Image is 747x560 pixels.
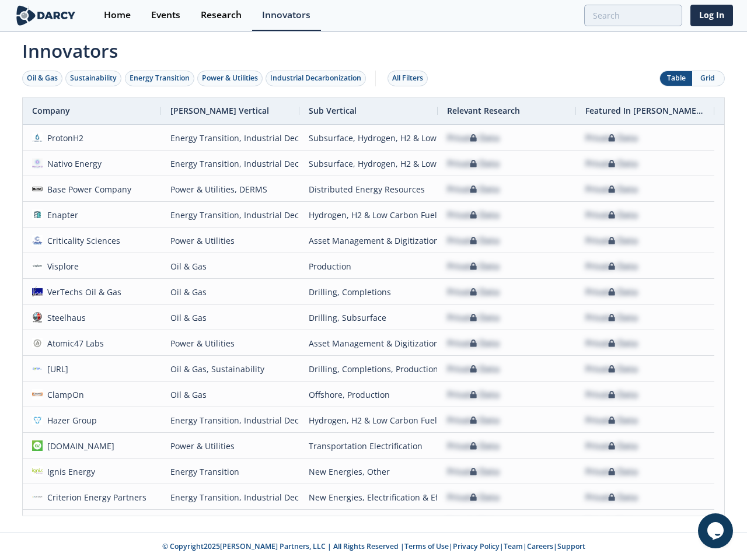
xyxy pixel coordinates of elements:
[447,408,500,433] div: Private Data
[43,356,69,381] div: [URL]
[447,485,500,510] div: Private Data
[392,73,423,83] div: All Filters
[585,408,638,433] div: Private Data
[527,541,553,551] a: Careers
[43,305,86,330] div: Steelhaus
[585,510,638,535] div: Private Data
[170,459,290,484] div: Energy Transition
[104,10,131,20] div: Home
[32,184,43,194] img: d90f63b1-a088-44e9-a846-ea9cce8d3e08
[43,459,96,484] div: Ignis Energy
[447,177,500,202] div: Private Data
[447,433,500,459] div: Private Data
[170,408,290,433] div: Energy Transition, Industrial Decarbonization
[309,228,428,253] div: Asset Management & Digitization
[43,433,115,459] div: [DOMAIN_NAME]
[170,202,290,228] div: Energy Transition, Industrial Decarbonization
[447,105,520,116] span: Relevant Research
[32,338,43,348] img: 7ae5637c-d2e6-46e0-a460-825a80b343d2
[130,73,190,83] div: Energy Transition
[43,151,102,176] div: Nativo Energy
[43,177,132,202] div: Base Power Company
[32,415,43,425] img: 1636581572366-1529576642972%5B1%5D
[151,10,180,20] div: Events
[447,331,500,356] div: Private Data
[201,10,242,20] div: Research
[170,382,290,407] div: Oil & Gas
[170,485,290,510] div: Energy Transition, Industrial Decarbonization
[585,228,638,253] div: Private Data
[70,73,117,83] div: Sustainability
[447,125,500,150] div: Private Data
[585,202,638,228] div: Private Data
[453,541,500,551] a: Privacy Policy
[266,71,366,86] button: Industrial Decarbonization
[43,279,122,304] div: VerTechs Oil & Gas
[447,202,500,228] div: Private Data
[197,71,263,86] button: Power & Utilities
[447,254,500,279] div: Private Data
[43,510,137,535] div: ClearVue Technologies
[309,125,428,150] div: Subsurface, Hydrogen, H2 & Low Carbon Fuels
[14,33,733,64] span: Innovators
[32,363,43,374] img: ea980f56-d14e-43ae-ac21-4d173c6edf7c
[404,541,449,551] a: Terms of Use
[698,513,735,548] iframe: chat widget
[309,510,428,535] div: Distributed Energy Resources
[32,261,43,271] img: 66b7e4b5-dab1-4b3b-bacf-1989a15c082e
[660,71,692,86] button: Table
[447,279,500,304] div: Private Data
[170,151,290,176] div: Energy Transition, Industrial Decarbonization, Oil & Gas
[170,105,269,116] span: [PERSON_NAME] Vertical
[32,389,43,400] img: 1612893891037-1519912762584%5B1%5D
[585,485,638,510] div: Private Data
[43,125,84,150] div: ProtonH2
[309,356,428,381] div: Drilling, Completions, Production, Flaring
[557,541,585,551] a: Support
[170,433,290,459] div: Power & Utilities
[585,305,638,330] div: Private Data
[309,254,428,279] div: Production
[16,541,731,552] p: © Copyright 2025 [PERSON_NAME] Partners, LLC | All Rights Reserved | | | | |
[32,105,70,116] span: Company
[447,510,500,535] div: Private Data
[309,177,428,202] div: Distributed Energy Resources
[690,5,733,26] a: Log In
[388,71,428,86] button: All Filters
[309,331,428,356] div: Asset Management & Digitization
[585,382,638,407] div: Private Data
[447,356,500,381] div: Private Data
[170,331,290,356] div: Power & Utilities
[170,254,290,279] div: Oil & Gas
[309,382,428,407] div: Offshore, Production
[43,331,104,356] div: Atomic47 Labs
[262,10,310,20] div: Innovators
[309,433,428,459] div: Transportation Electrification
[309,485,428,510] div: New Energies, Electrification & Efficiency
[447,459,500,484] div: Private Data
[32,158,43,169] img: ebe80549-b4d3-4f4f-86d6-e0c3c9b32110
[170,305,290,330] div: Oil & Gas
[692,71,724,86] button: Grid
[32,312,43,323] img: steelhausinc.com.png
[309,408,428,433] div: Hydrogen, H2 & Low Carbon Fuels
[270,73,361,83] div: Industrial Decarbonization
[585,177,638,202] div: Private Data
[585,125,638,150] div: Private Data
[32,286,43,297] img: 1613507502523-vertechs.jfif
[309,305,428,330] div: Drilling, Subsurface
[32,132,43,143] img: 9c95c6f0-4dc2-42bd-b77a-e8faea8af569
[43,485,147,510] div: Criterion Energy Partners
[585,151,638,176] div: Private Data
[22,71,62,86] button: Oil & Gas
[170,356,290,381] div: Oil & Gas, Sustainability
[32,440,43,451] img: ev.energy.png
[43,382,85,407] div: ClampOn
[447,151,500,176] div: Private Data
[14,5,78,26] img: logo-wide.svg
[585,433,638,459] div: Private Data
[309,202,428,228] div: Hydrogen, H2 & Low Carbon Fuels
[585,356,638,381] div: Private Data
[585,331,638,356] div: Private Data
[43,202,79,228] div: Enapter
